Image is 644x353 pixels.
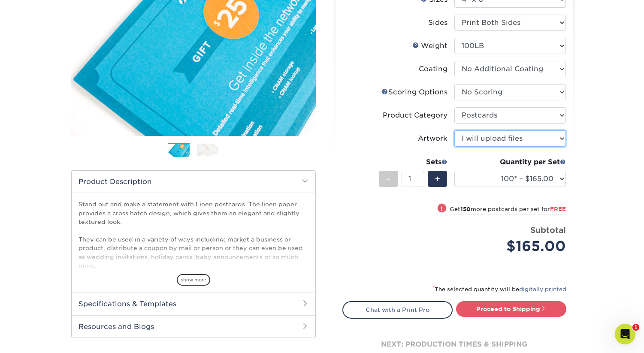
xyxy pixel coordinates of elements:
div: Sides [428,18,447,28]
span: FREE [550,206,566,212]
strong: Subtotal [530,225,566,235]
small: Get more postcards per set for [450,206,566,214]
small: The selected quantity will be [433,286,566,293]
div: Quantity per Set [454,157,566,167]
div: Scoring Options [381,87,447,97]
span: 1 [632,324,639,331]
iframe: Intercom live chat [615,324,635,344]
h2: Specifications & Templates [72,293,315,315]
div: Weight [412,41,447,51]
img: Postcards 01 [168,143,190,158]
p: Stand out and make a statement with Linen postcards. The linen paper provides a cross hatch desig... [79,200,308,331]
div: $165.00 [461,236,566,256]
strong: 150 [460,206,471,212]
a: Chat with a Print Pro [342,301,453,318]
span: - [387,172,390,185]
span: + [435,172,440,185]
div: Sets [379,157,447,167]
a: digitally printed [519,286,566,293]
span: show more [177,274,210,286]
img: Postcards 02 [197,143,218,157]
div: Product Category [383,110,447,121]
a: Proceed to Shipping [456,301,566,317]
div: Coating [419,64,447,74]
h2: Product Description [72,171,315,193]
h2: Resources and Blogs [72,315,315,338]
span: ! [441,204,443,213]
div: Artwork [418,133,447,144]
